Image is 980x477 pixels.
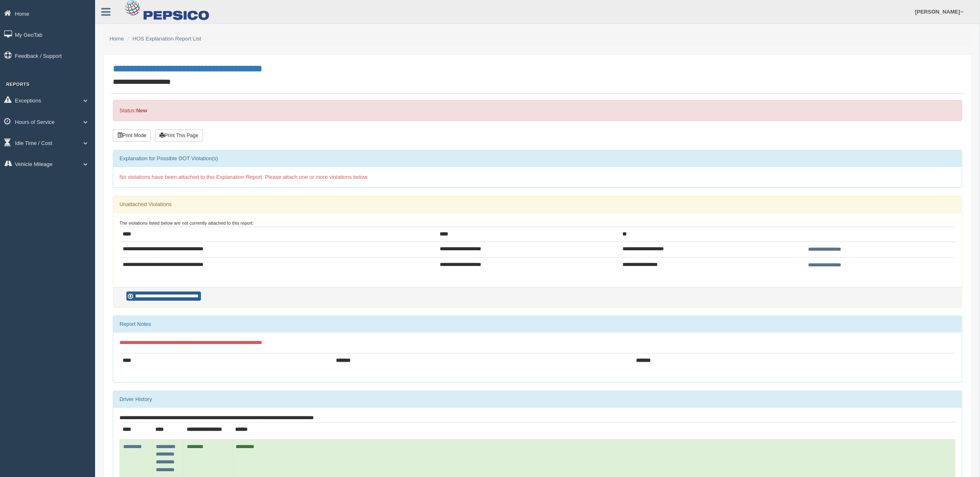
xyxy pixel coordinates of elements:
[155,129,203,142] button: Print This Page
[119,174,369,180] span: No violations have been attached to this Explanation Report. Please attach one or more violations...
[113,196,962,213] div: Unattached Violations
[113,316,962,332] div: Report Notes
[113,100,962,121] div: Status:
[113,150,962,167] div: Explanation for Possible DOT Violation(s)
[136,107,147,114] strong: New
[119,221,254,225] small: The violations listed below are not currently attached to this report:
[113,129,151,142] button: Print Mode
[113,391,962,408] div: Driver History
[110,36,124,42] a: Home
[133,36,201,42] a: HOS Explanation Report List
